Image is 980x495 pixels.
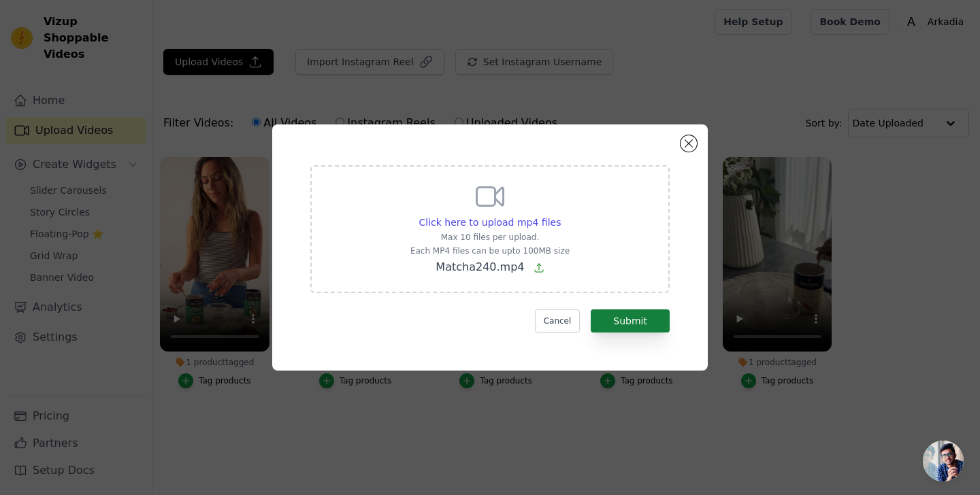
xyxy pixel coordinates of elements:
[591,309,670,332] button: Submit
[410,245,570,256] p: Each MP4 files can be upto 100MB size
[681,135,697,152] button: Close modal
[535,309,581,332] button: Cancel
[410,232,570,243] p: Max 10 files per upload.
[419,217,561,228] span: Click here to upload mp4 files
[923,441,964,481] a: Chat abierto
[436,260,524,273] span: Matcha240.mp4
